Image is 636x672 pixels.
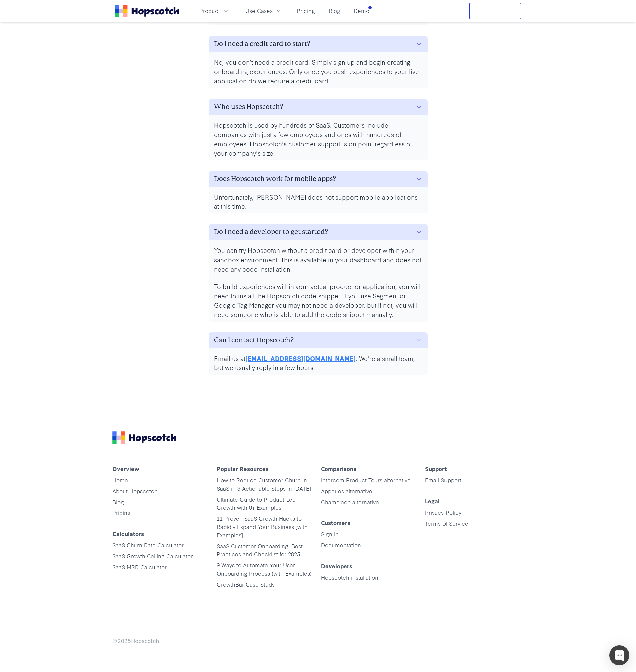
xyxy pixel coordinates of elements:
[217,514,308,539] a: 11 Proven SaaS Growth Hacks to Rapidly Expand Your Business [with Examples]
[321,573,378,581] a: Hopscotch installation
[245,7,273,15] span: Use Cases
[321,519,420,530] h4: Customers
[425,498,524,508] h4: Legal
[217,465,315,476] h4: Popular Resources
[214,57,422,86] p: No, you don’t need a credit card! Simply sign up and begin creating onboarding experiences. Only ...
[425,465,524,476] h4: Support
[321,465,420,476] h4: Comparisons
[425,476,461,484] a: Email Support
[112,487,158,495] a: About Hopscotch
[425,519,468,527] a: Terms of Service
[214,282,422,319] p: To build experiences within your actual product or application, you will need to install the Hops...
[199,7,220,15] span: Product
[195,5,233,16] button: Product
[326,5,343,16] a: Blog
[112,465,211,476] h4: Overview
[425,508,461,516] a: Privacy Policy
[217,542,303,558] a: SaaS Customer Onboarding: Best Practices and Checklist for 2025
[321,563,420,573] h4: Developers
[214,102,283,112] h3: Who uses Hopscotch?
[209,36,428,52] button: Do I need a credit card to start?
[112,476,128,484] a: Home
[217,476,311,492] a: How to Reduce Customer Churn in SaaS in 9 Actionable Steps in [DATE]
[214,245,422,274] p: You can try Hopscotch without a credit card or developer within your sandbox environment. This is...
[321,530,339,538] a: Sign In
[214,227,328,237] h3: Do I need a developer to get started?
[115,5,179,17] a: Home
[217,495,296,511] a: Ultimate Guide to Product-Led Growth with 9+ Examples
[112,552,193,560] a: SaaS Growth Ceiling Calculator
[321,541,361,549] a: Documentation
[245,354,356,363] a: [EMAIL_ADDRESS][DOMAIN_NAME]
[214,354,422,372] p: Email us at . We’re a small team, but we usually reply in a few hours.
[209,171,428,187] button: Does Hopscotch work for mobile apps?
[112,541,184,549] a: SaaS Churn Rate Calculator
[214,335,294,346] h3: Can I contact Hopscotch?
[112,563,167,571] a: SaaS MRR Calculator
[214,174,336,184] h3: Does Hopscotch work for mobile apps?
[214,192,422,211] p: Unfortunately, [PERSON_NAME] does not support mobile applications at this time.
[321,476,411,484] a: Intercom Product Tours alternative
[294,5,318,16] a: Pricing
[112,509,131,516] a: Pricing
[214,39,310,49] h3: Do I need a credit card to start?
[112,530,211,541] h4: Calculators
[321,498,379,506] a: Chameleon alternative
[321,487,372,495] a: Appcues alternative
[209,332,428,348] button: Can I contact Hopscotch?
[217,561,312,577] a: 9 Ways to Automate Your User Onboarding Process (with Examples)
[214,120,422,158] p: Hopscotch is used by hundreds of SaaS. Customers include companies with just a few employees and ...
[209,224,428,240] button: Do I need a developer to get started?
[112,498,124,506] a: Blog
[351,5,372,16] a: Demo
[241,5,286,16] button: Use Cases
[209,99,428,115] button: Who uses Hopscotch?
[112,637,524,646] div: © 2025 Hopscotch
[217,580,275,588] a: GrowthBar Case Study
[469,3,521,19] button: Free Trial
